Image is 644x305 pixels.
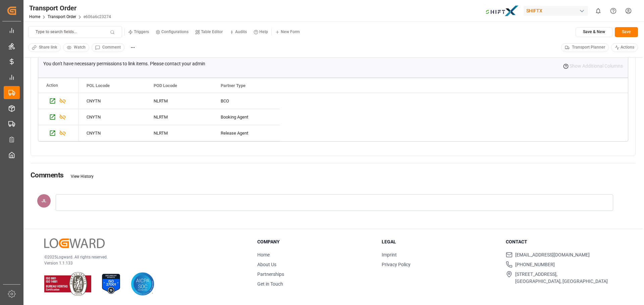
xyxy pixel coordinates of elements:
[572,45,605,51] span: Transport Planner
[257,281,283,287] a: Get in Touch
[257,238,373,245] h3: Company
[221,93,272,109] div: BCO
[36,29,77,35] p: Type to search fields...
[28,26,122,38] button: Type to search fields...
[257,272,284,277] a: Partnerships
[561,43,609,52] button: Transport Planner
[29,14,40,19] a: Home
[125,27,152,37] button: Triggers
[161,30,189,34] small: Configurations
[78,93,146,109] div: CNYTN
[74,45,86,51] span: Watch
[591,3,606,18] button: show 0 new notifications
[515,261,555,268] span: [PHONE_NUMBER]
[257,252,270,257] a: Home
[78,93,280,109] div: Press SPACE to select this row.
[250,27,271,37] button: Help
[606,3,621,18] button: Help Center
[226,27,250,37] button: Audits
[146,93,213,109] div: NLRTM
[259,30,268,34] small: Help
[48,14,76,19] a: Transport Order
[44,238,105,248] img: Logward Logo
[92,43,124,52] button: Comment
[515,251,590,258] span: [EMAIL_ADDRESS][DOMAIN_NAME]
[146,125,213,141] div: NLRTM
[257,262,276,267] a: About Us
[235,30,247,34] small: Audits
[78,125,146,141] div: CNYTN
[38,93,78,109] div: Press SPACE to select this row.
[382,252,397,257] a: Imprint
[44,260,240,266] p: Version 1.1.133
[524,6,588,16] div: SHIFTX
[146,109,213,125] div: NLRTM
[154,83,177,88] span: POD Locode
[221,109,272,125] div: Booking Agent
[192,27,226,37] button: Table Editor
[281,30,300,34] small: New Form
[44,272,91,296] img: ISO 9001 & ISO 14001 Certification
[43,60,205,67] p: You don't have necessary permissions to link items. Please contact your admin
[38,125,78,141] div: Press SPACE to select this row.
[524,4,591,17] button: SHIFTX
[46,83,58,88] div: Action
[382,238,498,245] h3: Legal
[131,272,154,296] img: AICPA SOC
[485,5,519,17] img: Bildschirmfoto%202024-11-13%20um%2009.31.44.png_1731487080.png
[201,30,223,34] small: Table Editor
[506,238,622,245] h3: Contact
[515,271,608,285] span: [STREET_ADDRESS], [GEOGRAPHIC_DATA], [GEOGRAPHIC_DATA]
[38,109,78,125] div: Press SPACE to select this row.
[87,83,110,88] span: POL Locode
[29,3,111,13] div: Transport Order
[221,83,246,88] span: Partner Type
[44,254,240,260] p: © 2025 Logward. All rights reserved.
[134,30,149,34] small: Triggers
[221,126,272,141] div: Release Agent
[102,45,121,51] span: Comment
[272,27,303,37] button: New Form
[42,198,46,203] span: JL
[31,170,64,180] h3: Comments
[382,262,411,267] a: Privacy Policy
[99,272,123,296] img: ISO 27001 Certification
[78,109,280,125] div: Press SPACE to select this row.
[63,43,89,52] button: Watch
[78,109,146,125] div: CNYTN
[71,174,94,179] a: View History
[576,27,612,37] button: Save & New
[615,27,638,37] button: Save
[28,43,61,52] button: Share link
[78,125,280,141] div: Press SPACE to select this row.
[152,27,192,37] button: Configurations
[611,43,638,52] button: Actions
[39,45,57,51] span: Share link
